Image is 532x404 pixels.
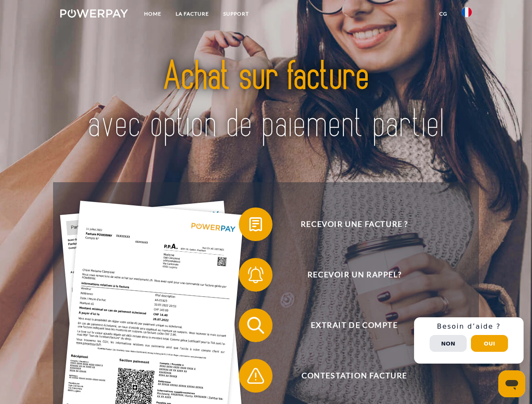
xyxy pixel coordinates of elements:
span: Recevoir une facture ? [251,207,457,241]
h3: Besoin d’aide ? [419,322,519,331]
img: qb_search.svg [245,315,266,336]
img: qb_bell.svg [245,264,266,285]
a: CG [432,6,454,21]
a: LA FACTURE [168,6,216,21]
iframe: Bouton de lancement de la fenêtre de messagerie [498,370,525,397]
div: Schnellhilfe [414,317,524,364]
img: logo-powerpay-white.svg [60,9,128,18]
span: Contestation Facture [251,359,457,393]
img: qb_bill.svg [245,214,266,235]
img: title-powerpay_fr.svg [80,40,452,161]
button: Recevoir une facture ? [239,207,458,241]
button: Contestation Facture [239,359,458,393]
button: Non [430,335,467,352]
span: Recevoir un rappel? [251,258,457,292]
button: Extrait de compte [239,308,458,342]
button: Recevoir un rappel? [239,258,458,292]
button: Oui [471,335,508,352]
span: Extrait de compte [251,308,457,342]
a: Support [216,6,256,21]
img: qb_warning.svg [245,365,266,386]
img: fr [462,7,472,17]
a: Home [137,6,168,21]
